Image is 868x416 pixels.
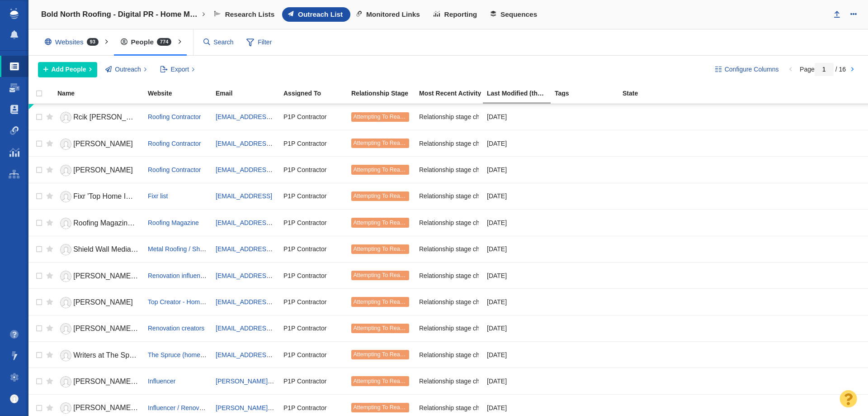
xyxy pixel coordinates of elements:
div: P1P Contractor [283,371,343,391]
span: [PERSON_NAME] [73,298,133,306]
span: Relationship stage changed to: Attempting To Reach, 1 Attempt [419,113,596,121]
div: Websites [38,32,109,53]
div: [DATE] [487,134,547,153]
a: [PERSON_NAME] & [PERSON_NAME] [57,321,140,337]
td: Attempting To Reach (1 try) [347,315,415,341]
td: Attempting To Reach (1 try) [347,210,415,236]
span: Add People [52,65,86,74]
a: Shield Wall Media / Metal Roofing (editorial) [57,242,140,258]
div: [DATE] [487,186,547,206]
span: Research Lists [225,10,275,19]
div: P1P Contractor [283,345,343,364]
a: Outreach List [282,7,350,22]
div: [DATE] [487,107,547,127]
div: [DATE] [487,319,547,338]
td: Attempting To Reach (1 try) [347,157,415,183]
a: Tags [555,90,622,98]
div: [DATE] [487,292,547,311]
span: Roofing Contractor [148,113,201,120]
span: Influencer [148,378,175,385]
span: Writers at The Spruce (editorial) [73,351,175,359]
span: Relationship stage changed to: Attempting To Reach, 1 Attempt [419,351,596,359]
button: Configure Columns [710,62,784,77]
span: Relationship stage changed to: Attempting To Reach, 1 Attempt [419,219,596,227]
a: The Spruce (home improvement site) [148,351,252,359]
a: Roofing Magazine (outlet contacts) [57,215,140,231]
div: [DATE] [487,266,547,285]
a: Roofing Magazine [148,219,199,226]
div: [DATE] [487,345,547,364]
span: Sequences [500,10,537,19]
div: Relationship Stage [351,90,418,96]
div: P1P Contractor [283,134,343,153]
a: Fixr list [148,192,168,200]
a: [PERSON_NAME][EMAIL_ADDRESS][PERSON_NAME][DOMAIN_NAME] [216,378,427,385]
a: Metal Roofing / Shield Wall Media [148,245,243,253]
span: [PERSON_NAME] [73,166,133,174]
td: Attempting To Reach (1 try) [347,368,415,394]
button: Add People [38,62,97,77]
div: Most Recent Activity [419,90,486,96]
a: [PERSON_NAME] (duplicate) [57,374,140,390]
div: P1P Contractor [283,107,343,127]
span: Attempting To Reach (1 try) [353,220,422,226]
a: [PERSON_NAME] (Kwendyhome) [57,400,140,416]
a: Monitored Links [350,7,428,22]
img: buzzstream_logo_iconsimple.png [10,8,18,19]
a: Renovation influencer [148,272,209,279]
a: Website [148,90,215,98]
span: Fixr 'Top Home Improvement Journalists' list (resource) [73,192,250,200]
div: Date the Contact information in this project was last edited [487,90,554,96]
div: P1P Contractor [283,213,343,232]
span: Roofing Contractor [148,140,201,147]
span: Reporting [444,10,477,19]
span: Page / 16 [800,66,846,73]
a: Roofing Contractor [148,166,201,173]
a: [PERSON_NAME][EMAIL_ADDRESS][DOMAIN_NAME] [216,404,375,411]
div: Website [148,90,215,96]
a: Relationship Stage [351,90,418,98]
span: Relationship stage changed to: Attempting To Reach, 1 Attempt [419,192,596,200]
span: Attempting To Reach (1 try) [353,167,422,173]
span: Attempting To Reach (1 try) [353,325,422,331]
td: Attempting To Reach (1 try) [347,183,415,209]
span: Attempting To Reach (1 try) [353,299,422,305]
div: Email [216,90,283,96]
div: State [623,90,689,96]
span: Relationship stage changed to: Attempting To Reach, 1 Attempt [419,139,596,148]
span: Rcik [PERSON_NAME] [73,113,149,121]
div: P1P Contractor [283,239,343,259]
div: [DATE] [487,213,547,232]
span: Attempting To Reach (1 try) [353,272,422,278]
span: Relationship stage changed to: Attempting To Reach, 1 Attempt [419,377,596,385]
span: Relationship stage changed to: Attempting To Reach, 1 Attempt [419,245,596,253]
span: Relationship stage changed to: Attempting To Reach, 1 Attempt [419,324,596,332]
span: Renovation creators [148,325,204,332]
span: Outreach List [298,10,343,19]
button: Outreach [100,62,152,77]
a: Email [216,90,283,98]
td: Attempting To Reach (1 try) [347,262,415,288]
a: Fixr 'Top Home Improvement Journalists' list (resource) [57,189,140,205]
span: Relationship stage changed to: Attempting To Reach, 1 Attempt [419,298,596,306]
span: [PERSON_NAME] [73,140,133,148]
div: P1P Contractor [283,266,343,285]
span: Attempting To Reach (1 try) [353,140,422,146]
td: Attempting To Reach (1 try) [347,236,415,262]
div: P1P Contractor [283,292,343,311]
div: [DATE] [487,239,547,259]
td: Attempting To Reach (1 try) [347,130,415,156]
td: Attempting To Reach (1 try) [347,289,415,315]
a: Top Creator - Home Improvement influencer [148,298,271,306]
a: [PERSON_NAME] [57,136,140,152]
a: [EMAIL_ADDRESS][DOMAIN_NAME] [216,140,323,147]
span: Attempting To Reach (1 try) [353,193,422,199]
a: [PERSON_NAME] [57,163,140,178]
a: State [623,90,689,98]
span: [PERSON_NAME] Designs [73,272,161,280]
span: Attempting To Reach (1 try) [353,114,422,120]
span: Monitored Links [366,10,420,19]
